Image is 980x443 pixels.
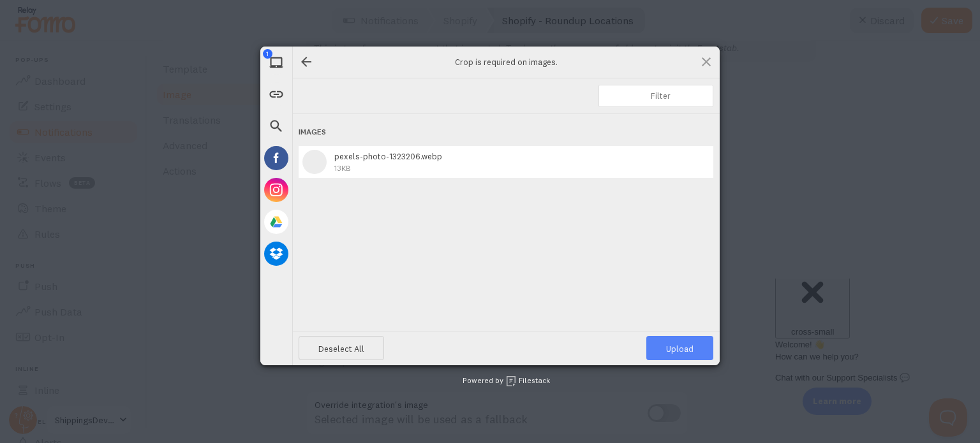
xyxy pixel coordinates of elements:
[431,365,550,397] div: Powered by Filestack
[378,56,634,68] span: Crop is required on images.
[598,85,713,107] input: Filter
[334,151,442,161] span: pexels-photo-1323206.webp
[646,336,713,360] span: Upload
[334,163,351,173] span: 13KB
[666,344,694,354] span: Upload
[263,49,272,59] span: 1
[330,152,697,173] span: pexels-photo-1323206.webp
[299,120,713,144] div: Images
[299,336,384,360] span: Deselect All
[299,54,314,69] div: Go back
